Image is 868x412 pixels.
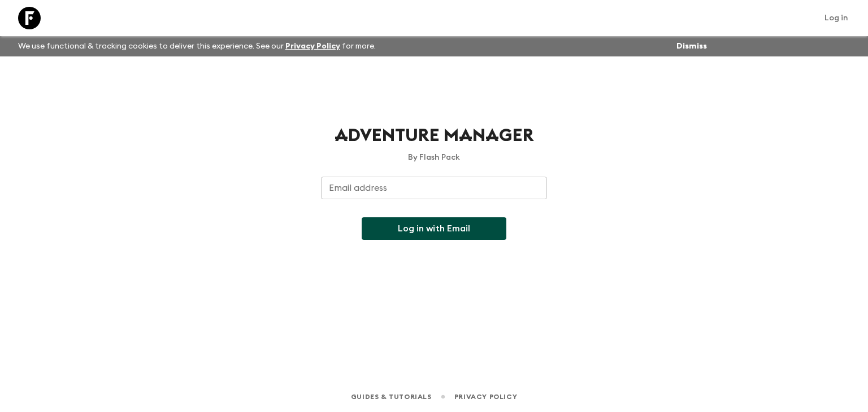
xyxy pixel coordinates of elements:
p: By Flash Pack [321,152,547,163]
button: Log in with Email [362,217,506,240]
a: Privacy Policy [454,391,517,403]
button: Dismiss [674,38,710,54]
p: We use functional & tracking cookies to deliver this experience. See our for more. [14,36,380,56]
h1: Adventure Manager [321,124,547,147]
a: Guides & Tutorials [351,391,432,403]
a: Privacy Policy [285,42,340,50]
a: Log in [818,10,854,26]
